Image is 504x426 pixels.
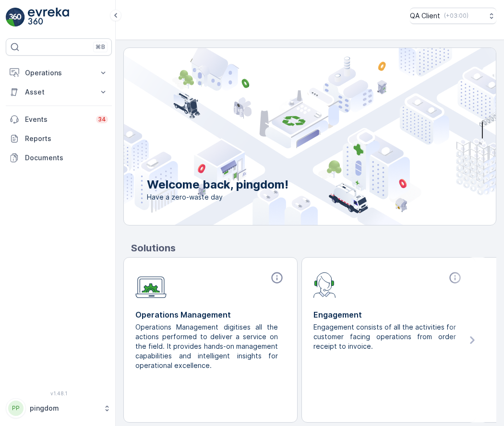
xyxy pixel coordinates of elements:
p: QA Client [410,11,440,21]
p: ( +03:00 ) [444,12,468,20]
p: Reports [25,134,108,143]
p: 34 [98,116,106,123]
span: v 1.48.1 [6,390,112,396]
a: Events34 [6,110,112,129]
p: Documents [25,153,108,163]
img: logo_light-DOdMpM7g.png [28,8,69,27]
a: Reports [6,129,112,148]
p: Asset [25,87,93,97]
p: Operations Management [135,309,286,320]
p: Engagement consists of all the activities for customer facing operations from order receipt to in... [313,322,456,351]
p: Welcome back, pingdom! [147,177,288,192]
button: PPpingdom [6,398,112,418]
button: Operations [6,63,112,83]
p: Engagement [313,309,464,320]
img: logo [6,8,25,27]
p: pingdom [30,403,98,413]
button: Asset [6,83,112,102]
p: Operations [25,68,93,78]
a: Documents [6,148,112,167]
img: module-icon [313,271,336,298]
p: Solutions [131,241,496,255]
button: QA Client(+03:00) [410,8,496,24]
p: Operations Management digitises all the actions performed to deliver a service on the field. It p... [135,322,278,370]
p: Events [25,115,90,124]
span: Have a zero-waste day [147,192,288,202]
p: ⌘B [96,43,105,51]
div: PP [8,401,24,416]
img: module-icon [135,271,167,298]
img: city illustration [81,48,496,225]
